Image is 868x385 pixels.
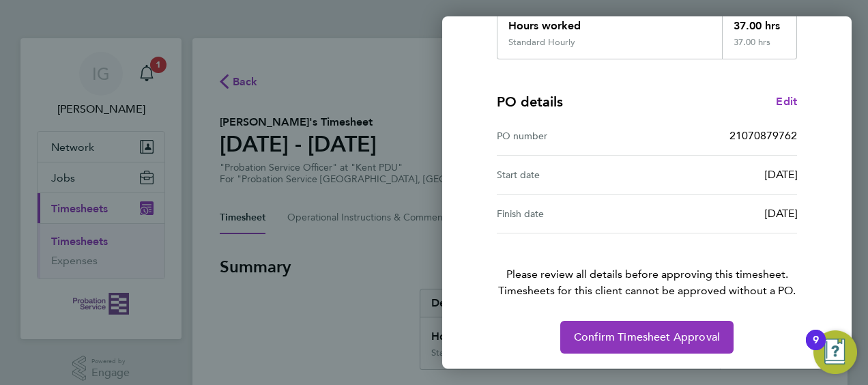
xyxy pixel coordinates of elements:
[647,167,797,183] div: [DATE]
[574,330,720,344] span: Confirm Timesheet Approval
[647,205,797,222] div: [DATE]
[776,95,797,108] span: Edit
[497,205,647,222] div: Finish date
[497,7,722,37] div: Hours worked
[508,37,575,48] div: Standard Hourly
[497,92,563,111] h4: PO details
[497,128,647,144] div: PO number
[722,37,797,59] div: 37.00 hrs
[480,233,813,299] p: Please review all details before approving this timesheet.
[813,340,819,358] div: 9
[497,167,647,183] div: Start date
[480,283,813,299] span: Timesheets for this client cannot be approved without a PO.
[560,321,734,354] button: Confirm Timesheet Approval
[813,330,857,374] button: Open Resource Center, 9 new notifications
[729,129,797,142] span: 21070879762
[776,94,797,110] a: Edit
[722,7,797,37] div: 37.00 hrs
